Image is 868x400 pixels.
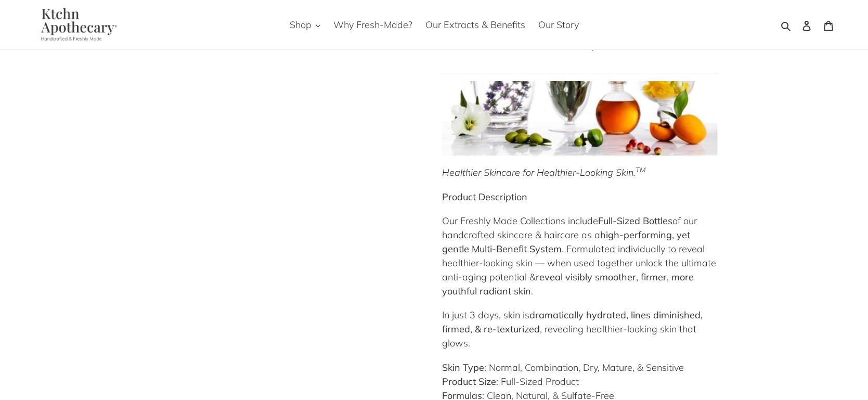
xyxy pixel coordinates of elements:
p: Our Freshly Made Collections include of our handcrafted skincare & haircare as a . Formulated ind... [442,214,718,298]
a: Our Story [533,16,584,33]
p: In just 3 days, skin is , revealing healthier-looking skin that glows. [442,308,718,350]
button: Shop [284,16,326,33]
span: Our Extracts & Benefits [425,19,525,31]
span: Our Story [538,19,579,31]
b: dramatically hydrated, lines diminished, firmed, & re-texturized [442,309,703,335]
a: Our Extracts & Benefits [420,16,530,33]
strong: Full-Sized Bottles [598,215,672,227]
span: Why Fresh-Made? [333,19,412,31]
b: Product Size [442,376,496,388]
strong: high-performing, yet gentle Multi-Benefit System [442,229,690,255]
em: Healthier Skincare for Healthier-Looking Skin. [442,166,646,178]
strong: reveal visibly smoother, firmer, more youthful radiant skin [442,271,694,297]
b: Skin Type [442,362,484,373]
sup: TM [636,165,646,174]
a: Why Fresh-Made? [328,16,418,33]
span: Shop [290,19,312,31]
b: Product Description [442,191,527,203]
img: Ktchn Apothecary [29,8,125,42]
h4: Earn Reward Points with Every Order [445,28,715,50]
